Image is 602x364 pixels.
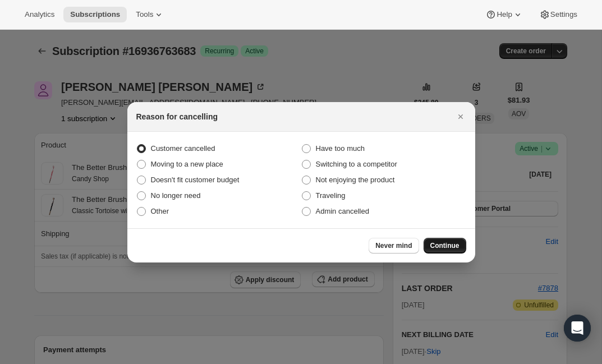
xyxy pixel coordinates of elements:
[151,144,215,153] span: Customer cancelled
[316,176,395,184] span: Not enjoying the product
[25,10,54,19] span: Analytics
[430,241,459,250] span: Continue
[550,10,577,19] span: Settings
[532,7,584,22] button: Settings
[453,109,468,125] button: Close
[129,7,171,22] button: Tools
[479,7,530,22] button: Help
[316,191,346,200] span: Traveling
[316,144,365,153] span: Have too much
[316,207,369,215] span: Admin cancelled
[424,238,466,254] button: Continue
[18,7,61,22] button: Analytics
[369,238,419,254] button: Never mind
[151,176,240,184] span: Doesn't fit customer budget
[151,191,201,200] span: No longer need
[63,7,127,22] button: Subscriptions
[136,111,218,122] h2: Reason for cancelling
[375,241,412,250] span: Never mind
[316,160,397,168] span: Switching to a competitor
[497,10,512,19] span: Help
[151,207,169,215] span: Other
[136,10,153,19] span: Tools
[70,10,120,19] span: Subscriptions
[564,315,591,342] div: Open Intercom Messenger
[151,160,223,168] span: Moving to a new place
